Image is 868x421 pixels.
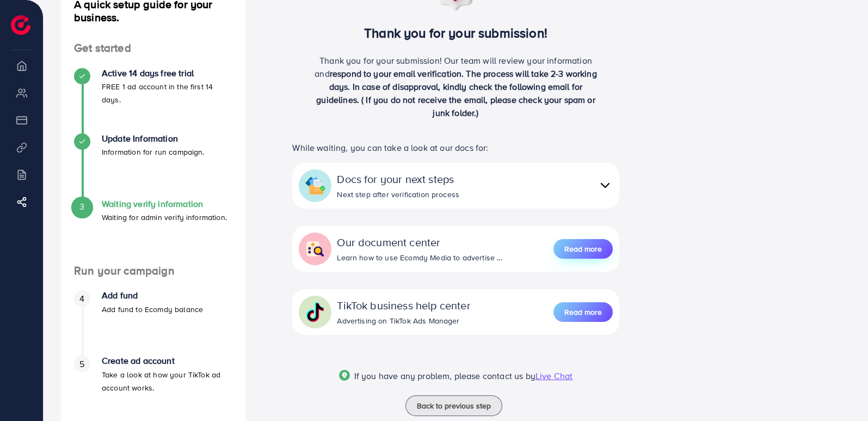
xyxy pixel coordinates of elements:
[337,189,459,200] div: Next step after verification process
[553,239,613,259] button: Read more
[102,290,203,301] h4: Add fund
[337,252,502,263] div: Learn how to use Ecomdy Media to advertise ...
[354,370,535,382] span: If you have any problem, please contact us by
[305,302,325,322] img: collapse
[292,141,619,154] p: While waiting, you can take a look at our docs for:
[61,356,245,421] li: Create ad account
[337,234,502,250] div: Our document center
[417,400,491,411] span: Back to previous step
[61,290,245,356] li: Add fund
[102,80,232,106] p: FREE 1 ad account in the first 14 days.
[61,264,245,278] h4: Run your campaign
[102,133,205,144] h4: Update Information
[822,372,860,413] iframe: Chat
[102,368,232,394] p: Take a look at how your TikTok ad account works.
[311,54,601,119] p: Thank you for your submission! Our team will review your information and
[61,133,245,199] li: Update Information
[102,145,205,158] p: Information for run campaign.
[102,199,227,209] h4: Waiting verify information
[339,370,350,381] img: Popup guide
[405,395,502,416] button: Back to previous step
[102,303,203,316] p: Add fund to Ecomdy balance
[102,356,232,366] h4: Create ad account
[61,68,245,133] li: Active 14 days free trial
[79,358,84,370] span: 5
[79,292,84,305] span: 4
[61,199,245,264] li: Waiting verify information
[564,307,602,318] span: Read more
[553,238,613,260] a: Read more
[564,243,602,254] span: Read more
[316,68,597,119] span: respond to your email verification. The process will take 2-3 working days. In case of disapprova...
[11,15,30,35] img: logo
[274,25,637,41] h3: Thank you for your submission!
[598,178,613,193] img: collapse
[102,68,232,78] h4: Active 14 days free trial
[305,176,325,196] img: collapse
[102,211,227,224] p: Waiting for admin verify information.
[553,302,613,322] button: Read more
[337,297,470,313] div: TikTok business help center
[79,200,84,213] span: 3
[535,370,572,382] span: Live Chat
[61,41,245,55] h4: Get started
[337,171,459,187] div: Docs for your next steps
[337,315,470,326] div: Advertising on TikTok Ads Manager
[305,239,325,259] img: collapse
[553,301,613,323] a: Read more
